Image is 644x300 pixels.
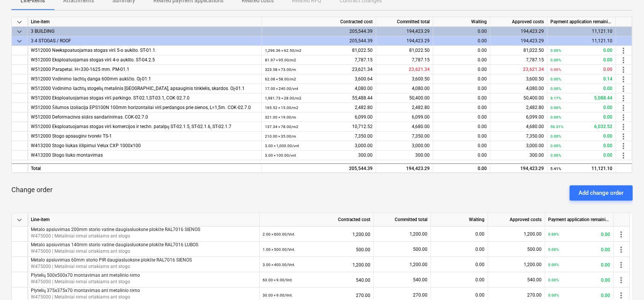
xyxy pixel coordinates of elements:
span: 270.00 [527,292,542,298]
div: 6,032.52 [550,122,612,132]
span: 81,022.50 [409,48,430,53]
div: Total [28,163,262,173]
div: 0.00 [548,272,610,288]
span: 1,200.00 [410,262,427,267]
small: 60.00 × 9.00 / Vnt. [263,278,293,282]
div: W512000 Neekspoatuojamas stogas virš 5-o aukšto. ST-01.1. [31,46,258,55]
small: 321.00 × 19.00 / m [265,115,296,119]
div: 194,423.29 [376,27,433,36]
span: more_vert [619,94,628,103]
small: 30.00 × 9.00 / Vnt. [263,293,293,297]
span: 0.00 [478,48,487,53]
span: 300.00 [529,152,544,158]
div: 500.00 [263,242,370,257]
p: Plytelių 500x500x70 montavimas ant metalinio rėmo [31,272,256,279]
span: 1,200.00 [524,262,542,267]
span: 300.00 [415,152,430,158]
small: 3.00 × 100.00 / vnt [265,153,296,157]
small: 0.00% [550,58,561,62]
small: 210.00 × 35.00 / m [265,134,296,138]
div: 0.00 [550,141,612,151]
span: more_vert [619,84,628,93]
span: 0.00 [475,292,485,298]
div: W413200 Stogo liuko montavimas [31,151,258,160]
div: 0.00 [550,151,612,160]
div: 0.00 [550,112,612,122]
div: 1,200.00 [263,257,370,273]
small: 0.00% [550,144,561,148]
div: 194,423.29 [490,36,547,46]
span: 23,621.34 [409,67,430,72]
span: 500.00 [413,247,427,252]
div: W512000 Eksploatuojamas stogas virš parkingo. ST-02.1,ST-03.1, COK 02.7.0 [31,93,258,103]
span: 7,787.15 [526,57,544,63]
small: 137.34 × 78.00 / m2 [265,125,298,129]
p: Metalo apsiuvimas 140mm storio vatine daugiasluoksne plokšte RAL7016 LUBOS [31,242,256,248]
p: Metalo apsiuvimas 200mm storio vatine daugiasluoksne plokšte RAL7016 SIENOS [31,226,256,233]
div: 11,121.10 [547,36,616,46]
small: 1.00 × 500.00 / Vnt. [263,247,295,252]
span: more_vert [617,245,626,254]
span: 81,022.50 [523,48,544,53]
div: W512000 Eksploatuojamas stogas virš 4-o aukšto. ST-04.2.5 [31,55,258,65]
span: more_vert [619,122,628,132]
span: keyboard_arrow_down [15,215,24,225]
div: 1,200.00 [263,226,370,242]
span: more_vert [619,46,628,55]
small: 0.00% [550,153,561,157]
p: Metalo apsiuvimas 60mm storio PIR daugiasluoksne plokšte RAL7016 SIENOS [31,257,256,263]
span: 7,787.15 [412,57,430,63]
div: Committed total [376,17,433,27]
div: W512000 Vėdinimo šachtų stogelių metalinis [GEOGRAPHIC_DATA], apsauginis tinklelis, skardos. Oį-01.1 [31,84,258,93]
small: 0.00% [550,67,561,72]
div: 7,350.00 [265,132,373,141]
small: 0.00% [550,106,561,110]
span: keyboard_arrow_down [15,37,24,46]
p: W475000 | Metaliniai rėmai ortakiams ant stogo [31,233,256,239]
span: keyboard_arrow_down [15,27,24,36]
span: more_vert [619,113,628,122]
small: 0.00% [550,115,561,119]
small: 0.00% [548,278,559,282]
span: more_vert [617,230,626,239]
div: 0.00 [433,36,490,46]
div: 0.00 [548,226,610,242]
div: 205,544.39 [262,27,376,36]
div: 194,423.29 [376,36,433,46]
div: 81,022.50 [265,46,373,55]
small: 323.58 × 73.00 / m [265,67,296,72]
div: 194,423.29 [490,163,547,173]
span: 540.00 [413,277,427,282]
div: Contracted cost [262,17,376,27]
div: Line-item [28,213,260,226]
div: 7,787.15 [265,55,373,65]
span: 0.00 [478,57,487,63]
div: 0.00 [550,132,612,141]
p: W475000 | Metaliniai rėmai ortakiams ant stogo [31,279,256,285]
div: 10,712.52 [265,122,373,132]
small: 2.00 × 600.00 / Vnt. [263,232,295,236]
div: Approved costs [490,17,547,27]
span: 0.00 [475,277,485,282]
small: 1,296.36 × 62.50 / m2 [265,48,301,53]
div: W413200 Stogo liukas išlipimui Velux CXP 1000x100 [31,141,258,151]
div: 11,121.10 [547,27,616,36]
span: 4,680.00 [526,124,544,129]
span: more_vert [619,65,628,74]
div: 540.00 [263,272,370,288]
div: 6,099.00 [265,112,373,122]
span: 540.00 [527,277,542,282]
div: 300.00 [265,151,373,160]
span: 0.00 [478,86,487,91]
div: 23,621.34 [265,65,373,74]
div: W512000 Eksploatuojamas stogas virš komercijos ir techn. patalpų ST-02.1.5, ST-02.1.6, ST-02.1.7 [31,122,258,132]
span: 0.00 [478,95,487,101]
p: Change order [11,185,53,194]
div: Waiting [431,213,488,226]
div: W512000 Deformacinės siūlės sandarinimas. COK-02.7.0 [31,112,258,122]
span: 0.00 [478,124,487,129]
div: Add change order [579,188,623,198]
span: 0.00 [478,152,487,158]
small: 0.00% [548,247,559,252]
div: 3,000.00 [265,141,373,151]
